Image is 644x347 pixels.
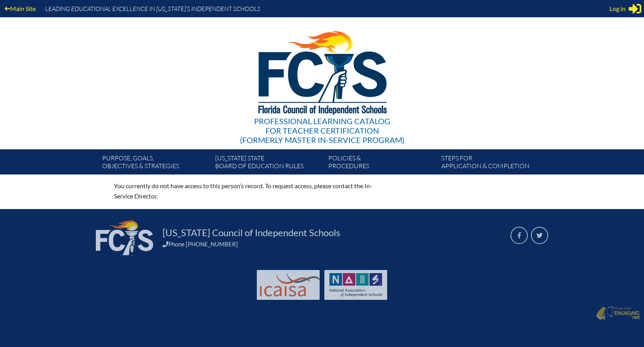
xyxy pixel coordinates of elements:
[159,226,343,239] a: [US_STATE] Council of Independent Schools
[438,152,551,174] a: Steps forapplication & completion
[329,273,382,297] img: NAIS Logo
[596,306,606,320] img: Engaging - Bring it online
[325,152,438,174] a: Policies &Procedures
[2,3,39,14] a: Main Site
[260,273,320,297] img: Int'l Council Advancing Independent School Accreditation logo
[593,305,643,323] a: Made with
[114,181,390,201] p: You currently do not have access to this person’s record. To request access, please contact the I...
[607,306,615,318] img: Engaging - Bring it online
[96,220,153,255] img: FCIS_logo_white
[240,116,404,145] div: Professional Learning Catalog (formerly Master In-service Program)
[163,241,501,248] div: Phone [PHONE_NUMBER]
[265,126,379,135] span: for Teacher Certification
[614,306,640,321] p: Made with
[241,17,403,125] img: FCISlogo221.eps
[609,4,626,13] span: Log in
[99,152,212,174] a: Purpose, goals,objectives & strategies
[212,152,325,174] a: [US_STATE] StateBoard of Education rules
[237,16,408,146] a: Professional Learning Catalog for Teacher Certification(formerly Master In-service Program)
[614,310,640,320] img: Engaging - Bring it online
[629,2,641,15] svg: Sign in or register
